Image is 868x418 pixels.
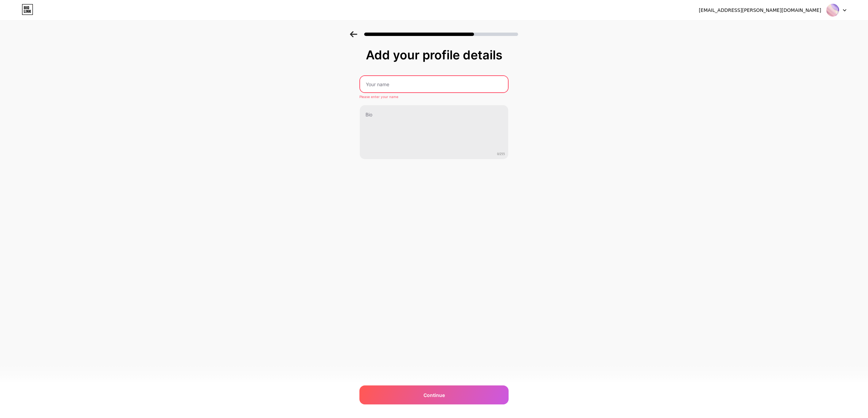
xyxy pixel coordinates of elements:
img: Illia Sakovich [826,4,839,17]
div: [EMAIL_ADDRESS][PERSON_NAME][DOMAIN_NAME] [699,7,821,14]
span: Continue [423,392,445,399]
div: Please enter your name [359,94,509,99]
div: Add your profile details [363,48,505,62]
span: 0/255 [497,152,505,156]
input: Your name [360,76,508,92]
